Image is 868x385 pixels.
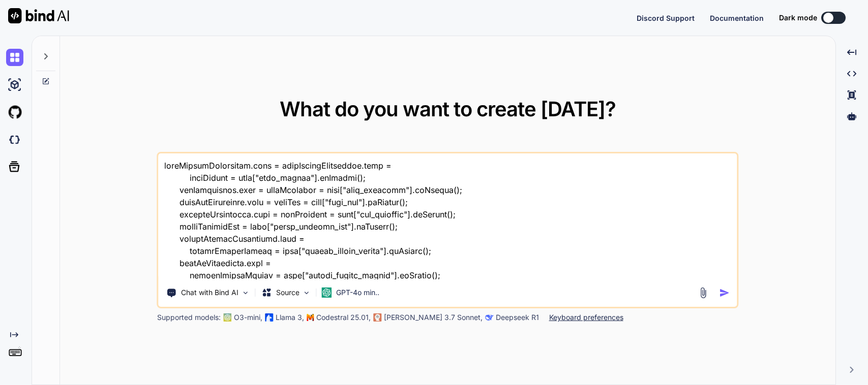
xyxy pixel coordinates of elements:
[374,313,382,322] img: claude
[637,14,695,22] span: Discord Support
[6,76,23,93] img: ai-studio
[549,312,623,323] p: Keyboard preferences
[6,49,23,66] img: chat
[710,13,764,23] button: Documentation
[637,13,695,23] button: Discord Support
[276,312,304,323] p: Llama 3,
[157,312,221,323] p: Supported models:
[697,287,709,299] img: attachment
[779,13,817,23] span: Dark mode
[316,312,371,323] p: Codestral 25.01,
[496,312,539,323] p: Deepseek R1
[6,104,23,121] img: githubLight
[234,312,262,323] p: O3-mini,
[159,153,737,279] textarea: loreMipsumDolorsitam.cons = adipIscingElitseddoe.temp = inciDidunt = utla["etdo_magnaa"].enImadmi...
[6,131,23,148] img: darkCloudIdeIcon
[8,8,69,23] img: Bind AI
[336,287,379,298] p: GPT-4o min..
[384,312,483,323] p: [PERSON_NAME] 3.7 Sonnet,
[242,288,250,297] img: Pick Tools
[303,288,311,297] img: Pick Models
[265,313,274,322] img: Llama2
[486,313,494,322] img: claude
[224,313,232,322] img: GPT-4
[719,287,730,298] img: icon
[322,287,332,298] img: GPT-4o mini
[307,314,314,321] img: Mistral-AI
[280,97,616,121] span: What do you want to create [DATE]?
[276,287,300,298] p: Source
[181,287,238,298] p: Chat with Bind AI
[710,14,764,22] span: Documentation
